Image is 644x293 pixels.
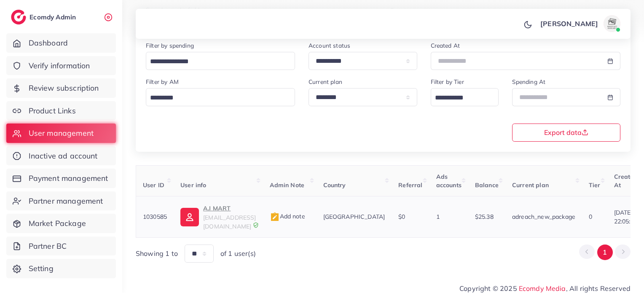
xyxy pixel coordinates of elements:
[143,213,167,220] span: 1030585
[398,213,405,220] span: $0
[270,212,305,220] span: Add note
[29,218,86,229] span: Market Package
[519,284,566,293] a: Ecomdy Media
[431,88,499,106] div: Search for option
[512,78,546,86] label: Spending At
[614,173,634,189] span: Create At
[143,181,164,189] span: User ID
[147,55,284,68] input: Search for option
[6,33,116,53] a: Dashboard
[180,208,199,226] img: ic-user-info.36bf1079.svg
[6,169,116,188] a: Payment management
[6,56,116,75] a: Verify information
[203,214,256,230] span: [EMAIL_ADDRESS][DOMAIN_NAME]
[512,213,575,220] span: adreach_new_package
[253,222,259,228] img: 9CAL8B2pu8EFxCJHYAAAAldEVYdGRhdGU6Y3JlYXRlADIwMjItMTItMDlUMDQ6NTg6MzkrMDA6MDBXSlgLAAAAJXRFWHRkYXR...
[6,214,116,233] a: Market Package
[309,78,342,86] label: Current plan
[512,124,621,142] button: Export data
[180,181,206,189] span: User info
[11,10,26,24] img: logo
[146,52,295,70] div: Search for option
[203,203,256,213] p: A.I MART
[29,263,54,274] span: Setting
[146,41,194,50] label: Filter by spending
[512,181,549,189] span: Current plan
[29,196,103,207] span: Partner management
[29,151,98,161] span: Inactive ad account
[146,88,295,106] div: Search for option
[475,213,494,220] span: $25.38
[180,203,256,231] a: A.I MART[EMAIL_ADDRESS][DOMAIN_NAME]
[6,191,116,211] a: Partner management
[536,15,624,32] a: [PERSON_NAME]avatar
[589,181,601,189] span: Tier
[604,15,620,32] img: avatar
[29,173,108,184] span: Payment management
[323,181,346,189] span: Country
[29,83,99,94] span: Review subscription
[309,41,350,50] label: Account status
[544,129,588,136] span: Export data
[323,213,385,220] span: [GEOGRAPHIC_DATA]
[597,245,613,260] button: Go to page 1
[436,213,440,220] span: 1
[29,38,68,48] span: Dashboard
[6,101,116,121] a: Product Links
[29,241,67,252] span: Partner BC
[436,173,462,189] span: Ads accounts
[6,237,116,256] a: Partner BC
[6,124,116,143] a: User management
[398,181,422,189] span: Referral
[30,13,78,21] h2: Ecomdy Admin
[614,208,637,226] span: [DATE] 22:05:42
[431,78,464,86] label: Filter by Tier
[11,10,78,24] a: logoEcomdy Admin
[29,105,76,116] span: Product Links
[6,259,116,278] a: Setting
[431,41,460,50] label: Created At
[270,181,305,189] span: Admin Note
[270,212,280,222] img: admin_note.cdd0b510.svg
[29,60,90,71] span: Verify information
[29,128,94,139] span: User management
[220,249,256,258] span: of 1 user(s)
[6,146,116,166] a: Inactive ad account
[147,91,284,105] input: Search for option
[589,213,592,220] span: 0
[146,78,179,86] label: Filter by AM
[540,19,598,29] p: [PERSON_NAME]
[136,249,178,258] span: Showing 1 to
[432,91,488,105] input: Search for option
[6,78,116,98] a: Review subscription
[475,181,499,189] span: Balance
[579,245,631,260] ul: Pagination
